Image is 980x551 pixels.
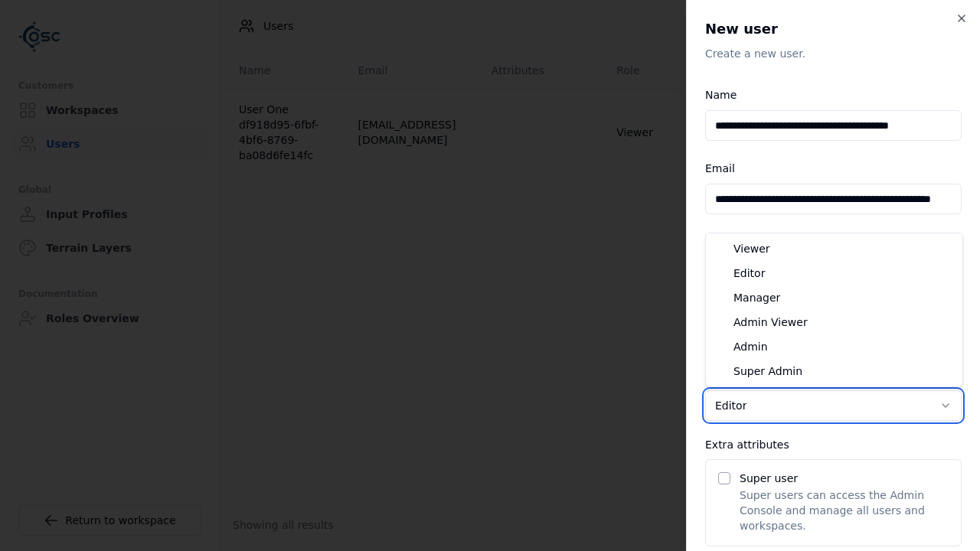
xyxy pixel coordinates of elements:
span: Admin Viewer [733,315,808,330]
span: Viewer [733,241,770,256]
span: Editor [733,266,765,281]
span: Super Admin [733,364,802,379]
span: Manager [733,290,780,305]
span: Admin [733,339,768,354]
